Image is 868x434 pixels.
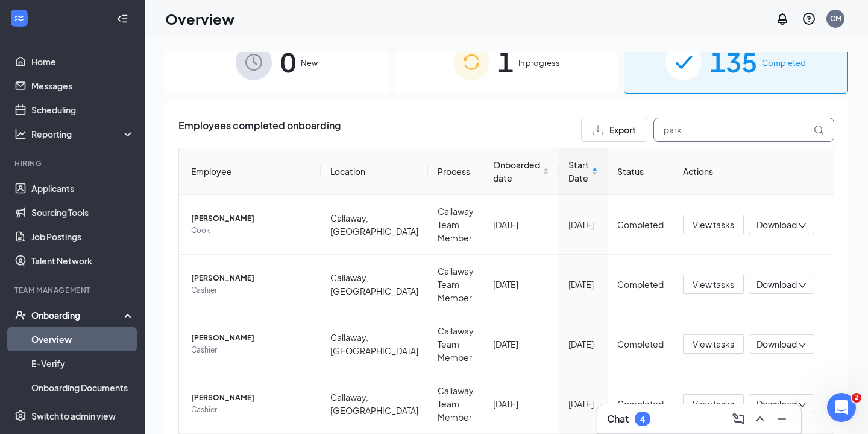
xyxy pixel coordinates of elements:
[191,392,311,404] span: [PERSON_NAME]
[31,225,134,249] a: Job Postings
[483,148,559,195] th: Onboarded date
[756,398,797,410] span: Download
[493,337,549,351] div: [DATE]
[301,57,318,69] span: New
[518,57,560,69] span: In progress
[31,176,134,200] a: Applicants
[428,314,483,374] td: Callaway Team Member
[693,397,734,410] span: View tasks
[673,148,834,195] th: Actions
[428,148,483,195] th: Process
[31,410,116,422] div: Switch to admin view
[493,397,549,410] div: [DATE]
[830,13,841,24] div: CM
[617,278,664,291] div: Completed
[568,337,598,351] div: [DATE]
[756,219,797,231] span: Download
[321,374,428,434] td: Callaway, [GEOGRAPHIC_DATA]
[14,309,27,321] svg: UserCheck
[179,148,321,195] th: Employee
[581,118,647,142] button: Export
[607,412,629,426] h3: Chat
[750,409,770,429] button: ChevronUp
[493,278,549,291] div: [DATE]
[31,309,124,321] div: Onboarding
[798,341,807,349] span: down
[31,98,134,122] a: Scheduling
[321,148,428,195] th: Location
[31,249,134,273] a: Talent Network
[280,41,296,83] span: 0
[775,412,789,426] svg: Minimize
[13,12,25,24] svg: WorkstreamLogo
[14,285,132,295] div: Team Management
[710,41,757,83] span: 135
[617,397,664,410] div: Completed
[693,337,734,351] span: View tasks
[321,314,428,374] td: Callaway, [GEOGRAPHIC_DATA]
[753,412,767,426] svg: ChevronUp
[568,218,598,231] div: [DATE]
[31,375,134,400] a: Onboarding Documents
[683,215,744,234] button: View tasks
[617,218,664,231] div: Completed
[775,11,790,26] svg: Notifications
[191,284,311,296] span: Cashier
[608,148,673,195] th: Status
[798,222,807,230] span: down
[31,49,134,74] a: Home
[756,278,797,291] span: Download
[640,414,645,424] div: 4
[31,128,135,140] div: Reporting
[165,8,234,29] h1: Overview
[852,393,861,403] span: 2
[31,74,134,98] a: Messages
[772,409,791,429] button: Minimize
[693,218,734,231] span: View tasks
[729,409,748,429] button: ComposeMessage
[683,275,744,294] button: View tasks
[321,195,428,255] td: Callaway, [GEOGRAPHIC_DATA]
[683,394,744,413] button: View tasks
[798,281,807,290] span: down
[31,351,134,375] a: E-Verify
[568,278,598,291] div: [DATE]
[14,158,132,168] div: Hiring
[568,397,598,410] div: [DATE]
[191,272,311,284] span: [PERSON_NAME]
[762,57,806,69] span: Completed
[802,11,816,26] svg: QuestionInfo
[693,278,734,291] span: View tasks
[798,401,807,409] span: down
[617,337,664,351] div: Completed
[428,374,483,434] td: Callaway Team Member
[191,404,311,416] span: Cashier
[756,338,797,351] span: Download
[568,158,589,185] span: Start Date
[683,334,744,354] button: View tasks
[731,412,746,426] svg: ComposeMessage
[609,126,636,134] span: Export
[14,128,27,140] svg: Analysis
[191,212,311,225] span: [PERSON_NAME]
[178,118,341,142] span: Employees completed onboarding
[493,218,549,231] div: [DATE]
[653,118,834,142] input: Search by Name, Job Posting, or Process
[31,200,134,225] a: Sourcing Tools
[116,13,128,25] svg: Collapse
[14,410,27,422] svg: Settings
[31,327,134,351] a: Overview
[493,158,540,185] span: Onboarded date
[428,255,483,314] td: Callaway Team Member
[191,225,311,237] span: Cook
[191,344,311,356] span: Cashier
[428,195,483,255] td: Callaway Team Member
[827,393,856,422] iframe: Intercom live chat
[321,255,428,314] td: Callaway, [GEOGRAPHIC_DATA]
[498,41,514,83] span: 1
[191,332,311,344] span: [PERSON_NAME]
